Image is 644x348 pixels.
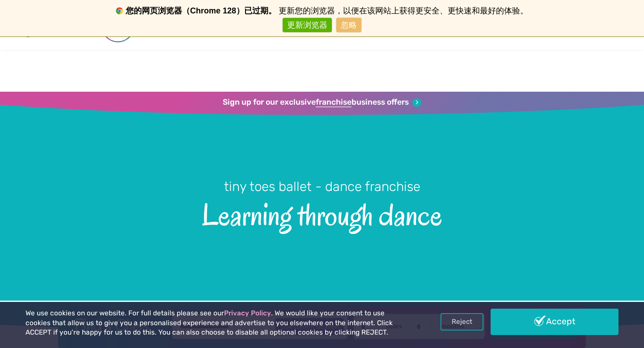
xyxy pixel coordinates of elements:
span: 更新您的浏览器，以便在该网站上获得更安全、更快速和最好的体验。 [279,6,528,15]
small: tiny toes ballet - dance franchise [224,179,420,194]
p: We use cookies on our website. For full details please see our . We would like your consent to us... [25,309,411,338]
strong: franchise [316,98,352,107]
a: Accept [491,309,619,335]
a: 忽略 [336,18,361,33]
a: Reject [441,313,483,330]
a: Sign up for our exclusivefranchisebusiness offers [223,98,421,107]
a: 更新浏览器 [283,18,332,33]
span: Learning through dance [16,195,628,232]
a: Privacy Policy [224,309,271,317]
b: 您的网页浏览器（Chrome 128）已过期。 [126,6,276,15]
